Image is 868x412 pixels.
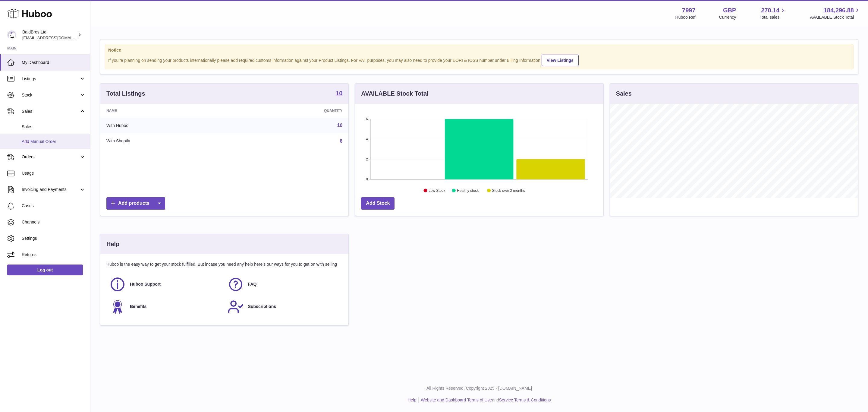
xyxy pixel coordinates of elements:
[228,276,340,293] a: FAQ
[7,265,83,275] a: Log out
[366,137,368,141] text: 4
[22,76,79,82] span: Listings
[336,90,342,97] a: 10
[366,177,368,181] text: 0
[22,124,86,130] span: Sales
[109,299,222,315] a: Benefits
[7,30,16,40] img: internalAdmin-7997@internal.huboo.com
[22,139,86,144] span: Add Manual Order
[106,197,165,210] a: Add products
[22,170,86,176] span: Usage
[22,187,79,192] span: Invoicing and Payments
[361,90,428,98] h3: AVAILABLE Stock Total
[22,92,79,98] span: Stock
[682,6,696,14] strong: 7997
[336,90,342,96] strong: 10
[492,189,525,193] text: Stock over 2 months
[22,29,77,41] div: BaldBros Ltd
[106,240,119,248] h3: Help
[22,60,86,65] span: My Dashboard
[106,261,342,267] p: Huboo is the easy way to get your stock fulfilled. But incase you need any help here's our ways f...
[22,154,79,160] span: Orders
[542,55,579,66] a: View Listings
[810,6,861,20] a: 184,296.88 AVAILABLE Stock Total
[130,304,146,309] span: Benefits
[421,398,492,402] a: Website and Dashboard Terms of Use
[499,398,551,402] a: Service Terms & Conditions
[22,109,79,114] span: Sales
[248,304,276,309] span: Subscriptions
[95,385,863,391] p: All Rights Reserved. Copyright 2025 - [DOMAIN_NAME]
[616,90,632,98] h3: Sales
[22,219,86,225] span: Channels
[108,47,850,53] strong: Notice
[408,398,417,402] a: Help
[759,6,786,20] a: 270.14 Total sales
[100,104,234,118] th: Name
[366,117,368,121] text: 6
[759,14,786,20] span: Total sales
[248,281,257,287] span: FAQ
[723,6,736,14] strong: GBP
[109,276,222,293] a: Huboo Support
[106,90,145,98] h3: Total Listings
[361,197,395,210] a: Add Stock
[366,157,368,161] text: 2
[108,54,850,66] div: If you're planning on sending your products internationally please add required customs informati...
[228,299,340,315] a: Subscriptions
[675,14,696,20] div: Huboo Ref
[429,189,445,193] text: Low Stock
[22,252,86,258] span: Returns
[761,6,779,14] span: 270.14
[824,6,854,14] span: 184,296.88
[457,189,479,193] text: Healthy stock
[337,123,343,128] a: 10
[419,397,551,403] li: and
[100,133,234,149] td: With Shopify
[100,118,234,133] td: With Huboo
[810,14,861,20] span: AVAILABLE Stock Total
[130,281,161,287] span: Huboo Support
[340,138,342,144] a: 6
[22,236,86,241] span: Settings
[22,35,89,40] span: [EMAIL_ADDRESS][DOMAIN_NAME]
[719,14,736,20] div: Currency
[22,203,86,209] span: Cases
[234,104,348,118] th: Quantity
